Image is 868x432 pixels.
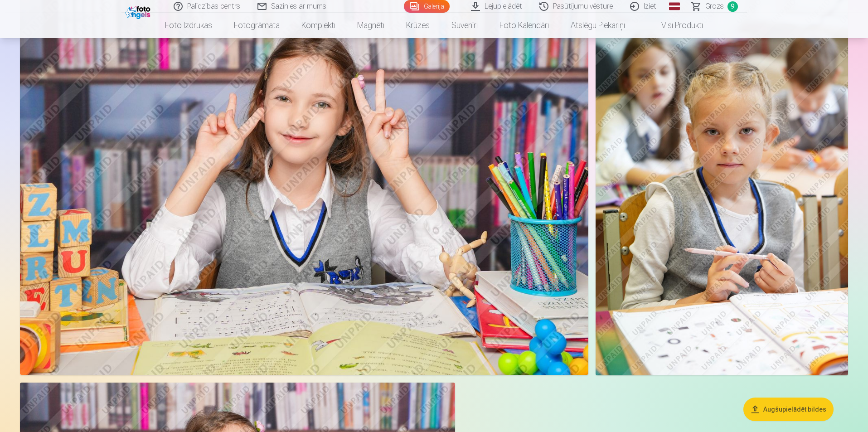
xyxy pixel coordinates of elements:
span: Grozs [705,1,724,12]
a: Foto izdrukas [154,13,223,38]
a: Magnēti [346,13,395,38]
button: Augšupielādēt bildes [743,398,834,421]
a: Foto kalendāri [489,13,560,38]
a: Komplekti [291,13,346,38]
span: 9 [727,1,738,12]
a: Atslēgu piekariņi [560,13,636,38]
a: Suvenīri [441,13,489,38]
a: Krūzes [395,13,441,38]
a: Fotogrāmata [223,13,291,38]
img: /fa1 [125,4,153,19]
a: Visi produkti [636,13,714,38]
